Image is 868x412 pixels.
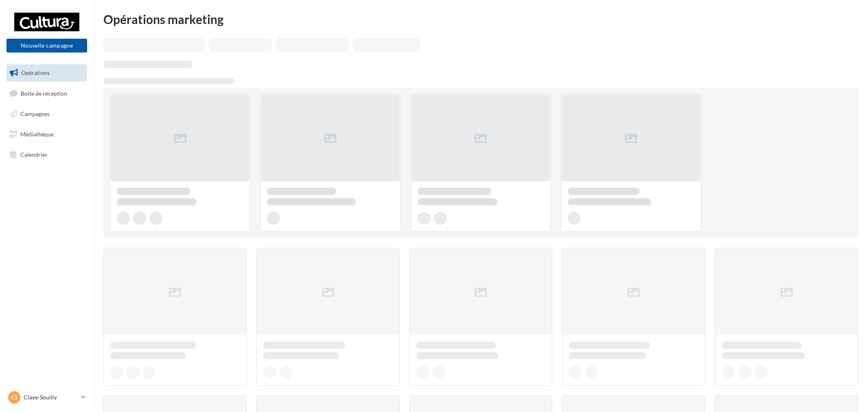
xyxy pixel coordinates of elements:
[5,146,89,163] a: Calendrier
[11,393,18,401] span: CS
[7,390,87,405] a: CS Claye-Souilly
[5,105,89,123] a: Campagnes
[24,393,78,401] p: Claye-Souilly
[5,126,89,143] a: Médiathèque
[5,85,89,102] a: Boîte de réception
[20,110,50,117] span: Campagnes
[20,151,48,158] span: Calendrier
[7,39,87,53] button: Nouvelle campagne
[21,90,67,96] span: Boîte de réception
[103,13,858,25] div: Opérations marketing
[5,64,89,81] a: Opérations
[20,131,54,138] span: Médiathèque
[21,69,50,76] span: Opérations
